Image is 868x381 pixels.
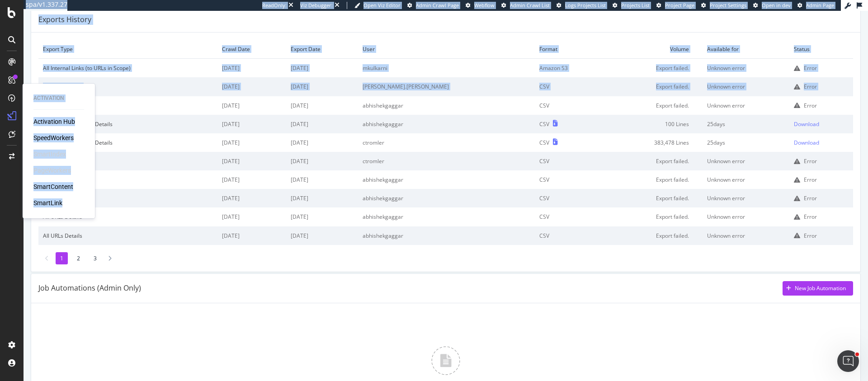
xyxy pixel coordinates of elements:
div: Error [804,64,817,72]
td: Export failed. [604,207,703,226]
span: Project Settings [710,2,746,9]
a: SmartLink [33,198,62,207]
span: Webflow [474,2,495,9]
td: [DATE] [217,207,286,226]
div: Exports History [38,14,91,25]
td: [DATE] [286,152,358,170]
td: abhishekgaggar [358,189,535,207]
div: Download [794,120,819,128]
a: Activation Hub [33,117,75,126]
td: abhishekgaggar [358,170,535,189]
td: Unknown error [703,207,790,226]
div: Download [794,139,819,146]
span: Projects List [621,2,650,9]
a: Projects List [613,2,650,9]
a: Open in dev [753,2,791,9]
td: Export failed. [604,77,703,96]
div: All Internal Links (to URLs in Scope) [43,64,213,72]
a: Download [794,139,849,146]
td: [DATE] [286,133,358,152]
td: [DATE] [217,96,286,115]
td: [PERSON_NAME].[PERSON_NAME] [358,77,535,96]
div: All URLs Details [43,232,213,240]
td: Export failed. [604,152,703,170]
td: User [358,40,535,59]
td: [DATE] [217,170,286,189]
a: Admin Crawl Page [407,2,459,9]
td: [DATE] [217,226,286,245]
iframe: Intercom live chat [837,350,859,372]
td: CSV [535,170,604,189]
a: Open Viz Editor [354,2,401,9]
td: abhishekgaggar [358,226,535,245]
div: Error [804,176,817,183]
td: [DATE] [217,115,286,133]
a: Project Settings [701,2,746,9]
a: Project Page [656,2,694,9]
span: Logs Projects List [565,2,606,9]
button: New Job Automation [783,281,853,296]
span: Admin Page [806,2,834,9]
a: SpeedWorkers [33,133,74,142]
li: 1 [56,252,68,264]
div: All URLs Details [43,83,213,90]
td: [DATE] [217,189,286,207]
td: 383,478 Lines [604,133,703,152]
td: [DATE] [286,226,358,245]
td: Export failed. [604,226,703,245]
td: Unknown error [703,226,790,245]
div: CSV [539,120,549,128]
td: [DATE] [286,170,358,189]
span: Admin Crawl Page [416,2,459,9]
td: Export Type [38,40,217,59]
td: [DATE] [286,115,358,133]
td: Unknown error [703,152,790,170]
div: All URLs Details [43,157,213,165]
td: CSV [535,77,604,96]
td: CSV [535,96,604,115]
td: Amazon S3 [535,59,604,78]
td: Export failed. [604,170,703,189]
td: 25 days [703,133,790,152]
span: Open Viz Editor [363,2,401,9]
a: Admin Crawl List [501,2,550,9]
a: Logs Projects List [557,2,606,9]
td: 100 Lines [604,115,703,133]
td: CSV [535,189,604,207]
td: [DATE] [217,77,286,96]
td: Export failed. [604,96,703,115]
div: PageWorkers [33,166,71,175]
a: Download [794,120,849,128]
td: [DATE] [217,59,286,78]
div: Job Automations (Admin Only) [38,283,141,293]
td: Volume [604,40,703,59]
td: Unknown error [703,170,790,189]
td: Status [789,40,853,59]
div: CSV [539,139,549,146]
td: Crawl Date [217,40,286,59]
td: Unknown error [703,189,790,207]
div: All URLs Details [43,102,213,109]
div: New Job Automation [795,284,846,292]
div: Error [804,232,817,240]
td: Unknown error [703,96,790,115]
li: 3 [89,252,101,264]
div: Activation [33,94,84,102]
td: [DATE] [217,152,286,170]
td: CSV [535,152,604,170]
td: abhishekgaggar [358,207,535,226]
div: Error [804,157,817,165]
td: Format [535,40,604,59]
a: SmartContent [33,182,73,191]
td: Export Date [286,40,358,59]
div: All URLs Details [43,176,213,183]
td: mkulkarni [358,59,535,78]
div: ReadOnly: [262,2,287,9]
a: Admin Page [797,2,834,9]
span: Open in dev [762,2,791,9]
td: [DATE] [286,77,358,96]
div: Non-Indexable URLs Details [43,139,213,146]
